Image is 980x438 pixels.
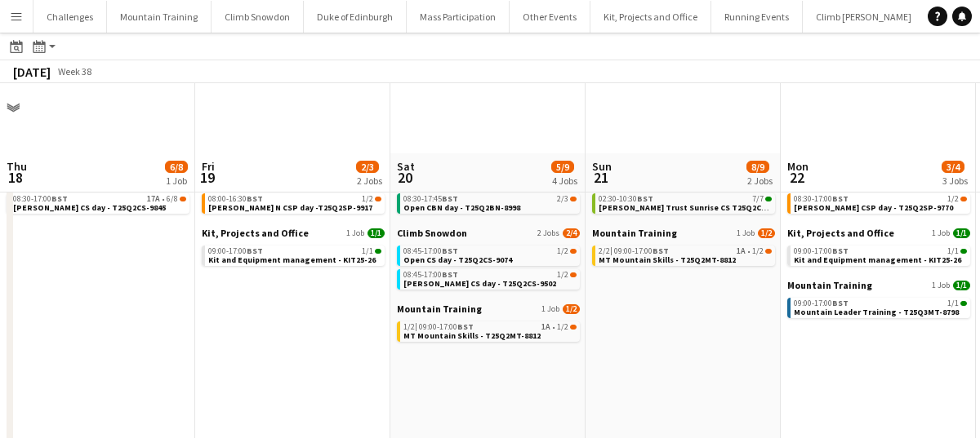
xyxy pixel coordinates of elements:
span: 1A [737,247,746,255]
span: 08:30-17:45 [403,195,458,203]
span: 1/1 [367,228,385,238]
div: 1 Job [166,175,187,187]
span: 21 [590,168,612,187]
span: 1/2 [362,195,373,203]
span: 1A [541,323,550,331]
span: 2/4 [563,228,580,238]
span: Week 38 [54,65,95,77]
span: 1/2 [557,323,568,331]
span: 5/9 [551,161,574,173]
span: 1/2 [563,304,580,314]
span: 1 Job [932,228,950,238]
span: 20 [394,168,415,187]
a: 09:00-17:00BST1/1Kit and Equipment management - KIT25-26 [208,246,381,264]
div: Climb Scafell Pike1 Job1/208:00-16:30BST1/2[PERSON_NAME] N CSP day -T25Q2SP-9917 [202,175,385,227]
span: 09:00-17:00 [614,247,669,255]
a: 02:30-10:30BST7/7[PERSON_NAME] Trust Sunrise CS T25Q2CS-9334 [599,193,772,212]
span: 1 Job [541,304,559,314]
div: • [13,195,186,203]
span: 2/3 [356,161,379,173]
a: 08:45-17:00BST1/2[PERSON_NAME] CS day - T25Q2CS-9502 [403,269,577,288]
span: 1/1 [947,299,959,307]
div: Mountain Training1 Job1/22/2|09:00-17:00BST1A•1/2MT Mountain Skills - T25Q2MT-8812 [592,227,775,269]
span: Mountain Training [592,227,677,239]
button: Other Events [510,1,590,33]
a: Climb Snowdon2 Jobs2/4 [397,227,580,239]
button: Climb [PERSON_NAME] [803,1,925,33]
span: 22 [785,168,808,187]
a: 08:30-17:45BST2/3Open CBN day - T25Q2BN-8998 [403,193,577,212]
div: Climb Snowdon1 Job6/808:30-17:00BST17A•6/8[PERSON_NAME] CS day - T25Q2CS-9845 [7,175,189,217]
a: Mountain Training1 Job1/1 [787,279,970,291]
span: 08:45-17:00 [403,247,458,255]
span: BST [442,193,458,204]
span: 09:00-17:00 [419,323,474,331]
div: Climb Snowdon2 Jobs2/408:45-17:00BST1/2Open CS day - T25Q2CS-907408:45-17:00BST1/2[PERSON_NAME] C... [397,227,580,303]
span: BST [637,193,653,204]
span: 18 [4,168,27,187]
span: Thu [7,159,27,174]
span: 1/2 [375,197,381,201]
div: Climb [PERSON_NAME]1 Job2/308:30-17:45BST2/3Open CBN day - T25Q2BN-8998 [397,175,580,227]
span: BST [832,246,849,256]
span: 6/8 [165,161,188,173]
span: 3/4 [942,161,964,173]
span: 2/2 [599,247,612,255]
a: Kit, Projects and Office1 Job1/1 [202,227,385,239]
span: Kit, Projects and Office [202,227,309,239]
button: Mountain Training [107,1,212,33]
span: 7/7 [752,195,764,203]
button: Duke of Edinburgh [304,1,407,33]
span: BST [247,193,263,204]
span: 1/1 [953,228,970,238]
span: Mountain Training [397,303,482,315]
span: BST [457,321,474,332]
span: MacIntyre Charity CS day - T25Q2CS-9845 [13,202,166,213]
span: | [610,246,612,256]
a: 08:00-16:30BST1/2[PERSON_NAME] N CSP day -T25Q2SP-9917 [208,193,381,212]
span: 08:30-17:00 [13,195,68,203]
span: Sun [592,159,612,174]
span: 1/2 [758,228,775,238]
a: Kit, Projects and Office1 Job1/1 [787,227,970,239]
span: | [415,321,417,332]
div: • [403,323,577,331]
span: BST [832,298,849,308]
span: 1/1 [375,249,381,254]
span: 1/2 [557,247,568,255]
div: 2 Jobs [357,175,382,187]
span: 2/3 [557,195,568,203]
span: Sarah Eades CSP day - T25Q2SP-9770 [794,202,953,213]
span: Kit, Projects and Office [787,227,894,239]
span: Oliver Fisher Trust Sunrise CS T25Q2CS-9334 [599,202,786,213]
span: Open CBN day - T25Q2BN-8998 [403,202,520,213]
span: 1/2 [947,195,959,203]
div: Kit, Projects and Office1 Job1/109:00-17:00BST1/1Kit and Equipment management - KIT25-26 [202,227,385,269]
a: 08:30-17:00BST17A•6/8[PERSON_NAME] CS day - T25Q2CS-9845 [13,193,186,212]
a: 08:30-17:00BST1/2[PERSON_NAME] CSP day - T25Q2SP-9770 [794,193,967,212]
span: 1/2 [765,249,772,254]
span: 1/1 [960,301,967,306]
span: BST [832,193,849,204]
span: 19 [199,168,215,187]
span: 1/1 [362,247,373,255]
span: 1 Job [932,281,950,290]
span: MT Mountain Skills - T25Q2MT-8812 [403,330,541,341]
span: Sarah N CSP day -T25Q2SP-9917 [208,202,372,213]
div: [DATE] [13,64,51,80]
span: Open CS day - T25Q2CS-9074 [403,254,512,265]
a: 1/2|09:00-17:00BST1A•1/2MT Mountain Skills - T25Q2MT-8812 [403,321,577,340]
span: Fri [202,159,215,174]
button: Challenges [33,1,107,33]
span: 2 Jobs [537,228,559,238]
div: • [599,247,772,255]
button: Climb Snowdon [212,1,304,33]
span: BST [442,246,458,256]
span: 6/8 [167,195,178,203]
span: 6/8 [180,197,186,201]
span: 1/1 [960,249,967,254]
div: Mountain Training1 Job1/21/2|09:00-17:00BST1A•1/2MT Mountain Skills - T25Q2MT-8812 [397,303,580,345]
a: 08:45-17:00BST1/2Open CS day - T25Q2CS-9074 [403,246,577,264]
div: Climb Snowdon1 Job7/702:30-10:30BST7/7[PERSON_NAME] Trust Sunrise CS T25Q2CS-9334 [592,175,775,227]
span: 09:00-17:00 [794,299,849,307]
